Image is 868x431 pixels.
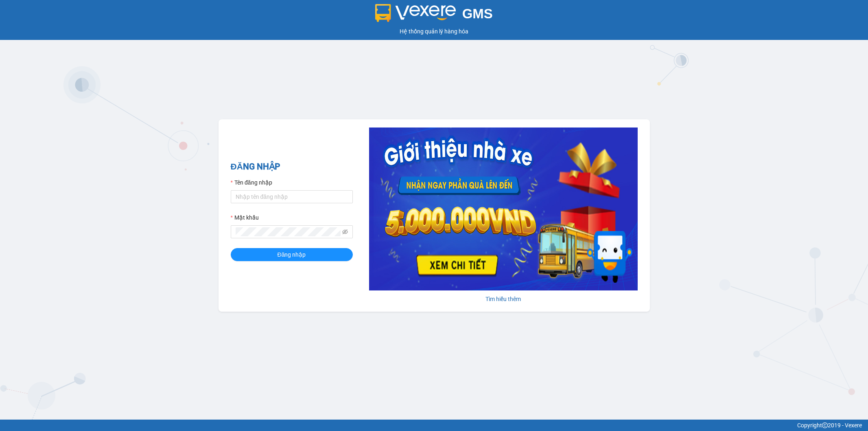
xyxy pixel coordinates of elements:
[236,227,341,236] input: Mật khẩu
[231,190,353,203] input: Tên đăng nhập
[6,421,862,430] div: Copyright 2019 - Vexere
[231,178,272,187] label: Tên đăng nhập
[375,12,493,19] a: GMS
[375,4,456,22] img: logo 2
[369,128,638,290] img: banner-0
[231,213,259,222] label: Mật khẩu
[231,160,353,174] h2: ĐĂNG NHẬP
[231,248,353,261] button: Đăng nhập
[369,295,638,303] div: Tìm hiểu thêm
[342,229,348,235] span: eye-invisible
[2,27,866,36] div: Hệ thống quản lý hàng hóa
[278,250,306,259] span: Đăng nhập
[462,6,493,21] span: GMS
[822,422,828,428] span: copyright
